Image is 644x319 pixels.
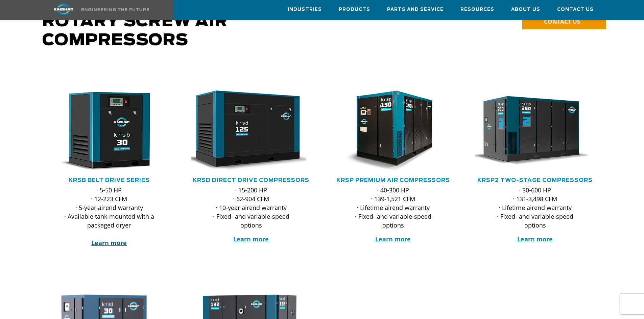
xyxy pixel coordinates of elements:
[233,235,269,243] a: Learn more
[460,0,494,19] a: Resources
[63,186,156,247] p: · 5-50 HP · 12-223 CFM · 5-year airend warranty · Available tank-mounted with a packaged dryer
[511,6,540,14] span: About Us
[477,178,593,183] a: KRSP2 Two-Stage Compressors
[339,0,370,19] a: Products
[44,90,164,171] img: krsb30
[470,90,590,171] img: krsp350
[387,6,444,14] span: Parts and Service
[557,6,594,14] span: Contact Us
[387,0,444,19] a: Parts and Service
[91,239,127,247] a: Learn more
[475,90,595,171] div: krsp350
[205,186,298,230] p: · 15-200 HP · 62-904 CFM · 10-year airend warranty · Fixed- and variable-speed options
[339,6,370,14] span: Products
[517,235,553,243] a: Learn more
[375,235,411,243] a: Learn more
[186,90,306,171] img: krsd125
[460,6,494,14] span: Resources
[49,90,169,171] div: krsb30
[81,8,149,11] img: Engineering the future
[288,0,322,19] a: Industries
[557,0,594,19] a: Contact Us
[191,90,311,171] div: krsd125
[544,18,580,25] span: CONTACT US
[69,178,150,183] a: KRSB Belt Drive Series
[488,186,582,230] p: · 30-600 HP · 131-3,498 CFM · Lifetime airend warranty · Fixed- and variable-speed options
[336,178,450,183] a: KRSP Premium Air Compressors
[193,178,309,183] a: KRSD Direct Drive Compressors
[333,90,453,171] div: krsp150
[511,0,540,19] a: About Us
[522,14,606,29] a: CONTACT US
[328,90,448,171] img: krsp150
[38,3,89,15] img: kaishan logo
[347,186,440,230] p: · 40-300 HP · 139-1,521 CFM · Lifetime airend warranty · Fixed- and variable-speed options
[288,6,322,14] span: Industries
